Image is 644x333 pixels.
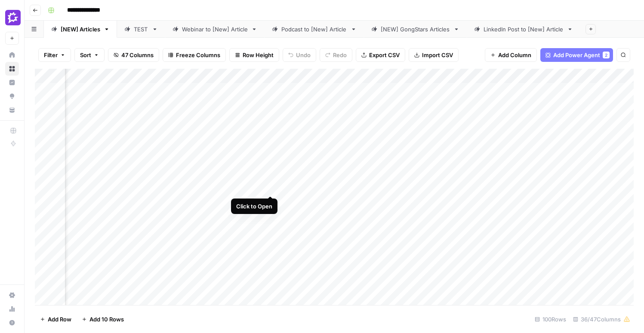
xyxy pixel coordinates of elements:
div: 36/47 Columns [570,312,634,326]
div: LinkedIn Post to [New] Article [484,25,564,34]
button: Add 10 Rows [77,312,129,326]
button: Help + Support [5,316,19,330]
button: Sort [74,48,105,62]
button: Add Row [35,312,77,326]
a: LinkedIn Post to [New] Article [467,21,580,38]
span: Add Column [498,51,531,59]
button: Redo [320,48,352,62]
span: Add 10 Rows [89,315,124,324]
span: Add Power Agent [553,51,600,59]
button: Export CSV [356,48,405,62]
a: Insights [5,76,19,89]
div: Click to Open [236,202,272,211]
a: Home [5,48,19,62]
span: Add Row [48,315,71,324]
button: Add Column [485,48,537,62]
a: [NEW] Articles [44,21,117,38]
div: [NEW] Articles [61,25,100,34]
a: Podcast to [New] Article [265,21,364,38]
a: Opportunities [5,89,19,103]
span: Freeze Columns [176,51,220,59]
div: Podcast to [New] Article [281,25,347,34]
a: Your Data [5,103,19,117]
a: Settings [5,288,19,302]
span: Redo [333,51,347,59]
span: Sort [80,51,91,59]
div: Webinar to [New] Article [182,25,248,34]
button: Undo [283,48,316,62]
button: Import CSV [409,48,459,62]
div: 100 Rows [531,312,570,326]
img: Gong Logo [5,10,21,25]
button: Row Height [229,48,279,62]
a: TEST [117,21,165,38]
span: Import CSV [422,51,453,59]
span: Export CSV [369,51,400,59]
div: [NEW] GongStars Articles [381,25,450,34]
button: 47 Columns [108,48,159,62]
button: Workspace: Gong [5,7,19,28]
span: Row Height [243,51,274,59]
a: Usage [5,302,19,316]
span: Undo [296,51,311,59]
span: Filter [44,51,58,59]
div: 2 [603,52,610,58]
a: Browse [5,62,19,76]
button: Filter [38,48,71,62]
button: Add Power Agent2 [540,48,613,62]
span: 47 Columns [121,51,154,59]
a: [NEW] GongStars Articles [364,21,467,38]
span: 2 [605,52,607,58]
button: Freeze Columns [163,48,226,62]
a: Webinar to [New] Article [165,21,265,38]
div: TEST [134,25,148,34]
